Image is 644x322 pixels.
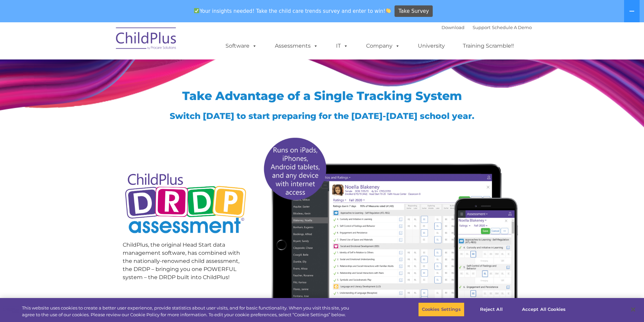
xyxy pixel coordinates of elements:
[626,302,641,317] button: Close
[194,8,199,13] img: ✅
[219,39,264,53] a: Software
[418,302,464,317] button: Cookies Settings
[123,166,249,243] img: Copyright - DRDP Logo
[123,242,240,280] span: ChildPlus, the original Head Start data management software, has combined with the nationally-ren...
[399,5,429,17] span: Take Survey
[22,305,354,318] div: This website uses cookies to create a better user experience, provide statistics about user visit...
[386,8,391,13] img: 👏
[359,39,407,53] a: Company
[329,39,355,53] a: IT
[395,5,433,17] a: Take Survey
[113,23,180,56] img: ChildPlus by Procare Solutions
[442,25,464,30] a: Download
[411,39,452,53] a: University
[518,302,569,317] button: Accept All Cookies
[182,89,462,103] span: Take Advantage of a Single Tracking System
[268,39,325,53] a: Assessments
[492,25,532,30] a: Schedule A Demo
[442,25,532,30] font: |
[170,111,474,121] span: Switch [DATE] to start preparing for the [DATE]-[DATE] school year.
[470,302,512,317] button: Reject All
[473,25,491,30] a: Support
[456,39,521,53] a: Training Scramble!!
[191,4,394,18] span: Your insights needed! Take the child care trends survey and enter to win!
